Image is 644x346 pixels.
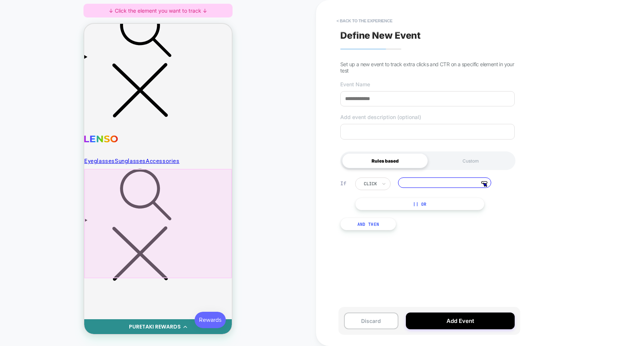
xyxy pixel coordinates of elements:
button: And Then [340,218,396,230]
span: Define New Event [340,30,421,41]
iframe: To enrich screen reader interactions, please activate Accessibility in Grammarly extension settings [84,24,232,334]
div: Rules based [342,153,428,168]
span: Event Name [340,81,370,87]
div: If [340,180,348,187]
button: Add Event [406,313,515,329]
button: < back to the experience [333,15,396,27]
div: Custom [428,153,514,168]
button: || Or [355,198,484,210]
button: Discard [344,313,398,329]
iframe: Button to open loyalty program pop-up [110,288,142,304]
div: ↓ Click the element you want to track ↓ [83,4,233,17]
span: Add event description (optional) [340,114,421,120]
span: Set up a new event to track extra clicks and CTR on a specific element in your test [340,61,514,74]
